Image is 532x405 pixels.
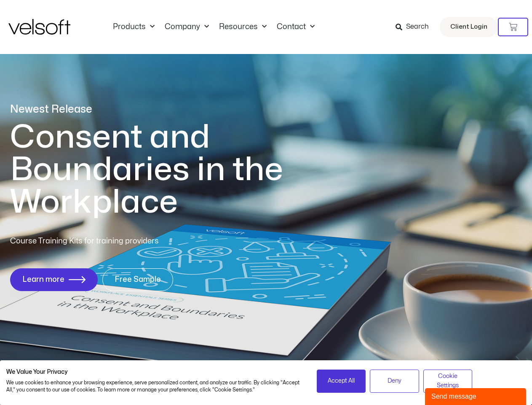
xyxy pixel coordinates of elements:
nav: Menu [108,22,320,32]
p: Course Training Kits for training providers [10,235,220,247]
a: Learn more [10,268,98,291]
p: We use cookies to enhance your browsing experience, serve personalized content, and analyze our t... [6,379,304,394]
iframe: chat widget [425,386,528,405]
a: ResourcesMenu Toggle [214,22,272,32]
a: Search [396,20,435,34]
a: Client Login [440,17,498,37]
button: Adjust cookie preferences [423,370,473,393]
h2: We Value Your Privacy [6,368,304,376]
span: Deny [388,376,401,386]
span: Learn more [22,275,64,284]
a: Free Sample [102,268,173,291]
img: Velsoft Training Materials [8,19,70,35]
p: Newest Release [10,102,318,117]
span: Cookie Settings [429,372,467,391]
a: CompanyMenu Toggle [160,22,214,32]
a: ProductsMenu Toggle [108,22,160,32]
button: Accept all cookies [317,370,366,393]
span: Free Sample [115,275,161,284]
span: Accept All [328,376,355,386]
span: Client Login [450,22,487,32]
a: ContactMenu Toggle [272,22,320,32]
button: Deny all cookies [370,370,419,393]
h1: Consent and Boundaries in the Workplace [10,121,318,219]
span: Search [406,22,429,32]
